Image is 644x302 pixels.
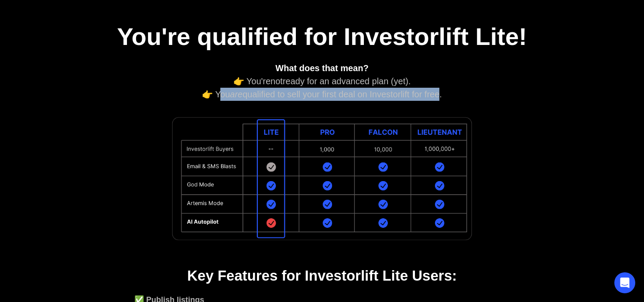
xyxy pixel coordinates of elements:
em: not [271,76,283,86]
strong: What does that mean? [275,63,368,73]
div: 👉 You're ready for an advanced plan (yet). 👉 You qualified to sell your first deal on Investorlif... [134,62,510,101]
strong: Key Features for Investorlift Lite Users: [187,268,457,284]
h1: You're qualified for Investorlift Lite! [104,22,540,51]
div: Open Intercom Messenger [614,272,635,293]
em: are [230,89,243,99]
